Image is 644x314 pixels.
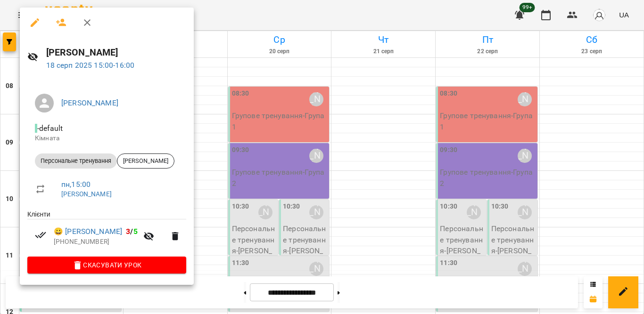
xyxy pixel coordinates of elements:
[133,227,138,236] span: 5
[27,257,186,274] button: Скасувати Урок
[54,226,122,237] a: 😀 [PERSON_NAME]
[46,61,135,70] a: 18 серп 2025 15:00-16:00
[61,180,91,189] a: пн , 15:00
[46,45,187,60] h6: [PERSON_NAME]
[35,259,179,271] span: Скасувати Урок
[117,153,174,169] div: [PERSON_NAME]
[27,209,186,257] ul: Клієнти
[126,227,130,236] span: 3
[35,124,65,133] span: - default
[35,134,179,143] p: Кімната
[126,227,137,236] b: /
[61,190,112,198] a: [PERSON_NAME]
[61,98,118,107] a: [PERSON_NAME]
[117,157,174,165] span: [PERSON_NAME]
[35,229,46,241] svg: Візит сплачено
[35,157,117,165] span: Персональне тренування
[54,237,138,247] p: [PHONE_NUMBER]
